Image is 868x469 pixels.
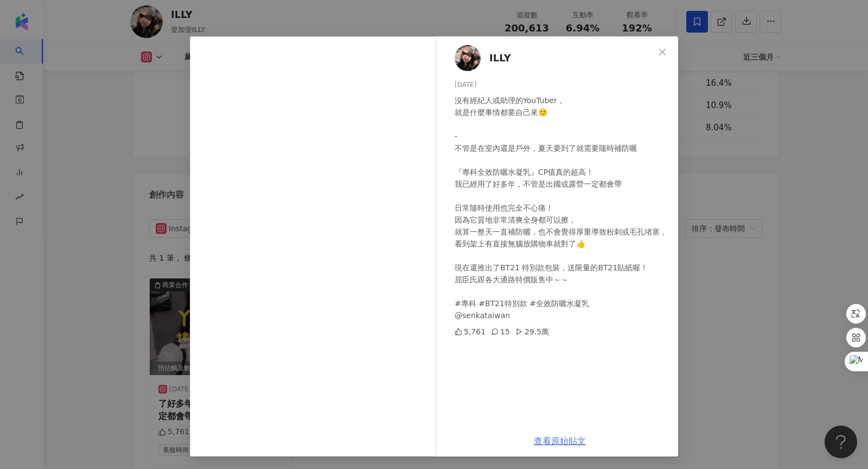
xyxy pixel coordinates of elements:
div: 15 [491,326,510,338]
div: 沒有經紀人或助理的YouTuber， 就是什麼事情都要自己來🙂 - 不管是在室內還是戶外，夏天要到了就需要隨時補防曬 『專科全效防曬水凝乳』CP值真的超高！ 我已經用了好多年，不管是出國或露營一... [455,94,669,321]
div: 5,761 [455,326,486,338]
div: 29.5萬 [515,326,549,338]
div: [DATE] [455,80,669,90]
span: ILLY [489,50,511,66]
img: KOL Avatar [455,45,481,71]
span: close [658,48,667,56]
a: KOL AvatarILLY [455,45,654,71]
a: 查看原始貼文 [534,436,586,446]
button: Close [652,41,673,63]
